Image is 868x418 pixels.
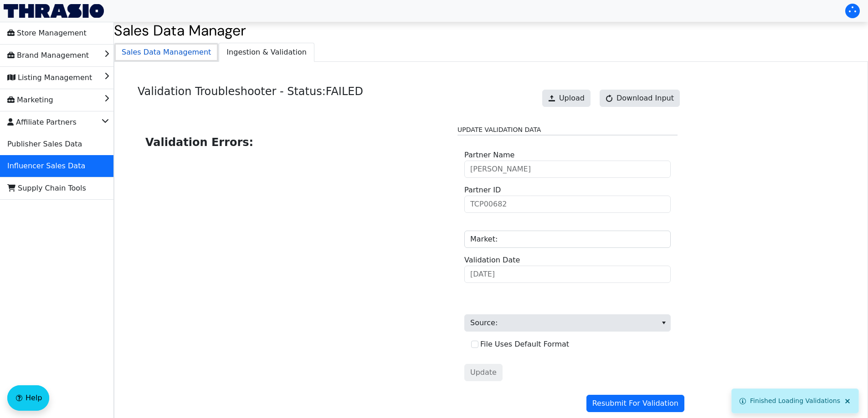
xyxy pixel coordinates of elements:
span: Publisher Sales Data [7,137,82,151]
span: Brand Management [7,48,89,63]
span: Listing Management [7,71,92,85]
button: Help floatingactionbutton [7,385,49,411]
span: Download Input [616,93,674,104]
span: Store Management [7,26,87,40]
button: Upload [542,90,591,107]
span: Influencer Sales Data [7,159,85,173]
img: Thrasio Logo [4,4,104,18]
h2: Sales Data Manager [114,22,868,39]
span: Source: [464,314,671,332]
h2: Validation Errors: [145,134,443,151]
span: Help [26,393,42,403]
label: File Uses Default Format [480,340,569,348]
label: Partner Name [464,150,514,161]
span: Supply Chain Tools [7,181,86,196]
span: Sales Data Management [114,43,218,61]
label: Validation Date [464,255,520,266]
span: Marketing [7,93,53,107]
span: Upload [559,93,585,104]
span: Close [844,398,851,405]
span: Resubmit For Validation [592,398,678,409]
span: Finished Loading Validations [750,397,840,404]
label: Partner ID [464,185,501,196]
h4: Validation Troubleshooter - Status: FAILED [138,85,363,115]
legend: Update Validation Data [457,125,678,136]
span: Ingestion & Validation [219,43,314,61]
button: Download Input [600,90,680,107]
button: Resubmit For Validation [586,395,684,412]
span: Affiliate Partners [7,115,77,130]
button: select [657,315,670,331]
